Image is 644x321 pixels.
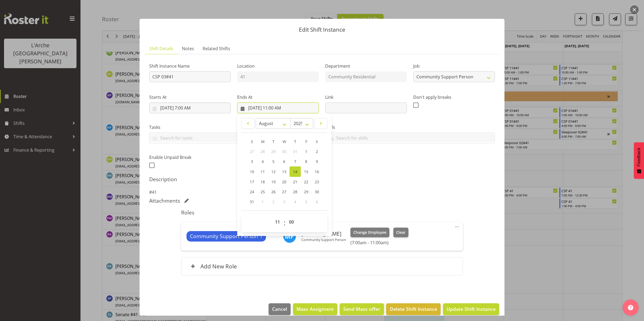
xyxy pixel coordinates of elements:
[293,189,297,194] span: 28
[271,169,276,174] span: 12
[282,189,286,194] span: 27
[269,303,291,315] button: Cancel
[247,166,257,177] a: 10
[447,305,496,312] span: Update Shift Instance
[325,94,407,100] label: Link
[149,45,173,52] span: Shift Details
[312,147,322,156] a: 2
[304,179,308,184] span: 22
[271,149,276,154] span: 29
[149,154,231,160] label: Enable Unpaid Break
[636,148,641,166] span: Feedback
[350,228,389,237] button: Change Employee
[316,139,318,144] span: S
[257,156,268,166] a: 4
[261,169,265,174] span: 11
[247,197,257,207] a: 31
[325,63,407,69] label: Department
[261,139,265,144] span: M
[203,45,230,52] span: Related Shifts
[316,159,318,164] span: 9
[304,169,308,174] span: 15
[268,177,279,187] a: 19
[182,45,194,52] span: Notes
[294,159,296,164] span: 7
[283,139,286,144] span: W
[290,187,301,197] a: 28
[262,159,264,164] span: 4
[190,232,262,240] span: Community Support Person 1
[257,187,268,197] a: 25
[340,303,384,315] button: Send Mass offer
[272,305,287,312] span: Cancel
[145,27,499,32] p: Edit Shift Instance
[325,134,495,142] input: Search for skills
[316,149,318,154] span: 2
[443,303,499,315] button: Update Shift Instance
[304,189,308,194] span: 29
[279,166,290,177] a: 13
[257,166,268,177] a: 11
[262,199,264,204] span: 1
[316,199,318,204] span: 6
[200,263,237,270] h6: Add New Role
[149,176,495,183] h5: Description
[290,177,301,187] a: 21
[353,229,386,235] span: Change Employee
[301,177,312,187] a: 22
[290,156,301,166] a: 7
[396,229,405,235] span: Clear
[272,159,275,164] span: 5
[279,156,290,166] a: 6
[247,177,257,187] a: 17
[261,189,265,194] span: 25
[149,189,495,195] p: #41
[634,142,644,179] button: Feedback - Show survey
[312,156,322,166] a: 9
[325,124,495,130] label: Skills
[149,71,231,82] input: Shift Instance Name
[293,149,297,154] span: 31
[413,63,495,69] label: Job
[257,177,268,187] a: 18
[251,159,253,164] span: 3
[282,149,286,154] span: 30
[271,179,276,184] span: 19
[279,187,290,197] a: 27
[343,305,380,312] span: Send Mass offer
[293,179,297,184] span: 21
[283,199,285,204] span: 3
[251,139,253,144] span: S
[301,156,312,166] a: 8
[305,149,307,154] span: 1
[268,156,279,166] a: 5
[312,177,322,187] a: 23
[301,187,312,197] a: 29
[628,305,633,310] img: help-xxl-2.png
[283,159,285,164] span: 6
[250,149,254,154] span: 27
[315,179,319,184] span: 23
[284,217,286,230] span: :
[282,179,286,184] span: 20
[268,166,279,177] a: 12
[149,63,231,69] label: Shift Instance Name
[271,189,276,194] span: 26
[250,179,254,184] span: 17
[282,169,286,174] span: 13
[237,103,319,113] input: Click to select...
[261,179,265,184] span: 18
[294,139,296,144] span: T
[250,189,254,194] span: 24
[272,139,275,144] span: T
[294,199,296,204] span: 4
[293,303,337,315] button: Mass Assigment
[181,209,463,216] h5: Roles
[305,139,307,144] span: F
[250,169,254,174] span: 10
[305,159,307,164] span: 8
[261,149,265,154] span: 28
[312,166,322,177] a: 16
[149,94,231,100] label: Starts At
[386,303,440,315] button: Delete Shift Instance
